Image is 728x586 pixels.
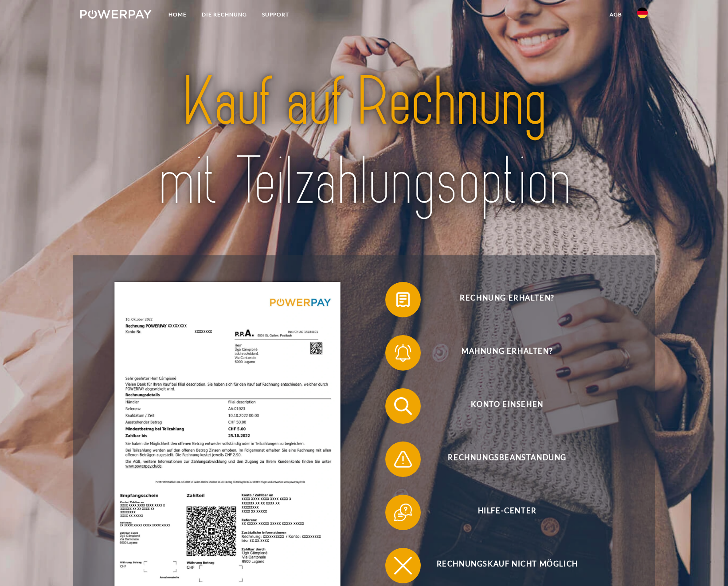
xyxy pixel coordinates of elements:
[399,282,616,317] span: Rechnung erhalten?
[385,495,616,530] button: Hilfe-Center
[392,289,414,311] img: qb_bill.svg
[254,7,297,23] a: SUPPORT
[385,282,616,317] button: Rechnung erhalten?
[392,395,414,417] img: qb_search.svg
[399,441,616,477] span: Rechnungsbeanstandung
[385,388,616,424] button: Konto einsehen
[108,59,619,225] img: title-powerpay_de.svg
[399,495,616,530] span: Hilfe-Center
[385,335,616,371] button: Mahnung erhalten?
[399,335,616,371] span: Mahnung erhalten?
[392,342,414,364] img: qb_bell.svg
[637,8,648,18] img: de
[399,548,616,583] span: Rechnungskauf nicht möglich
[399,388,616,424] span: Konto einsehen
[385,548,616,583] button: Rechnungskauf nicht möglich
[194,7,254,23] a: DIE RECHNUNG
[385,441,616,477] button: Rechnungsbeanstandung
[602,7,630,23] a: agb
[392,501,414,523] img: qb_help.svg
[80,10,152,19] img: logo-powerpay-white.svg
[392,555,414,577] img: qb_close.svg
[392,448,414,470] img: qb_warning.svg
[161,7,194,23] a: Home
